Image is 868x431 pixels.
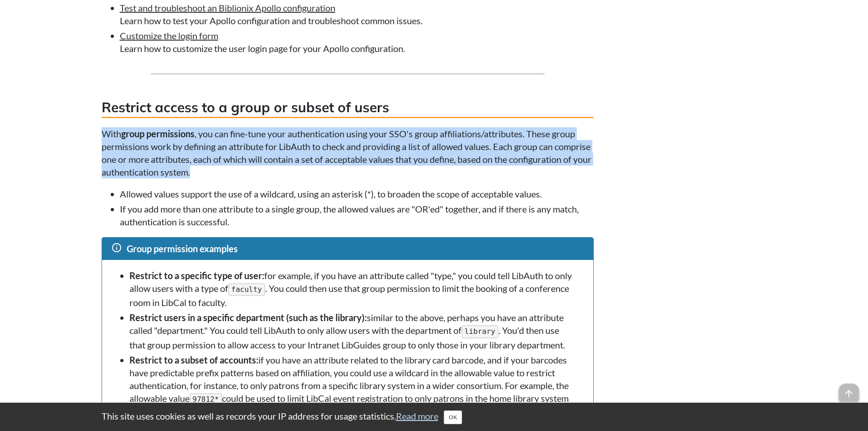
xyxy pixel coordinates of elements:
kbd: 97812* [190,393,222,406]
kbd: faculty [228,283,265,296]
strong: group permissions [121,128,195,139]
li: similar to the above, perhaps you have an attribute called "department." You could tell LibAuth t... [129,311,584,351]
a: Test and troubleshoot an Biblionix Apollo configuration [120,2,335,13]
li: Learn how to customize the user login page for your Apollo configuration. [120,29,594,55]
kbd: library [462,325,498,338]
span: Group permission examples [127,243,238,254]
li: If you add more than one attribute to a single group, the allowed values are "OR'ed" together, an... [120,203,594,228]
strong: Restrict users in a specific department (such as the library): [129,312,367,323]
li: Allowed values support the use of a wildcard, using an asterisk (*), to broaden the scope of acce... [120,187,594,200]
p: With , you can fine-tune your authentication using your SSO's group affiliations/attributes. Thes... [102,127,594,178]
h3: Restrict access to a group or subset of users [102,98,594,118]
li: for example, if you have an attribute called "type," you could tell LibAuth to only allow users w... [129,269,584,309]
strong: Restrict to a subset of accounts: [129,354,258,365]
a: arrow_upward [839,384,859,395]
strong: Restrict to a specific type of user: [129,270,264,281]
span: arrow_upward [839,384,859,404]
a: Customize the login form [120,30,218,41]
div: This site uses cookies as well as records your IP address for usage statistics. [92,410,776,424]
a: Read more [396,410,438,421]
li: Learn how to test your Apollo configuration and troubleshoot common issues. [120,1,594,27]
span: info [111,242,122,253]
li: if you have an attribute related to the library card barcode, and if your barcodes have predictab... [129,353,584,419]
button: Close [444,410,462,424]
